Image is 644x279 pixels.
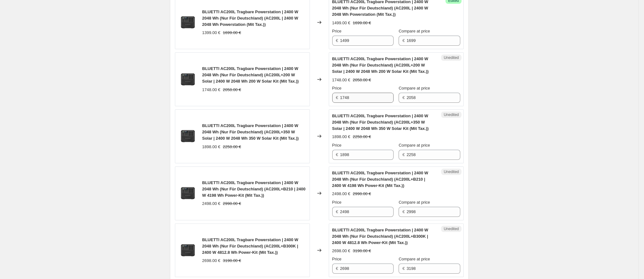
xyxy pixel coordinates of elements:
div: 1748.00 € [202,87,221,93]
span: Unedited [444,112,459,117]
div: 1898.00 € [332,134,350,140]
span: Unedited [444,226,459,231]
span: € [402,38,405,43]
div: 2498.00 € [332,191,350,197]
span: BLUETTI AC200L Tragbare Powerstation | 2400 W 2048 Wh (Nur Für Deutschland) (AC200L+200 W Solar |... [332,56,429,74]
strike: 2058.00 € [353,77,371,83]
span: BLUETTI AC200L Tragbare Powerstation | 2400 W 2048 Wh (Nur Für Deutschland) (AC200L+B300K | 2400 ... [332,228,428,245]
span: BLUETTI AC200L Tragbare Powerstation | 2400 W 2048 Wh (Nur Für Deutschland) (AC200L+200 W Solar |... [202,66,299,84]
div: 1748.00 € [332,77,350,83]
span: Compare at price [399,86,430,90]
span: Unedited [444,55,459,60]
strike: 2058.00 € [223,87,241,93]
img: AC200L_155feee1-ef72-4fd5-84c0-93ac4072fa1e_80x.png [178,70,197,89]
span: BLUETTI AC200L Tragbare Powerstation | 2400 W 2048 Wh (Nur Für Deutschland) (AC200L+350 W Solar |... [332,113,429,131]
span: € [336,152,338,157]
strike: 3198.00 € [353,248,371,254]
span: Unedited [444,169,459,174]
img: AC200L_155feee1-ef72-4fd5-84c0-93ac4072fa1e_80x.png [178,241,197,260]
img: AC200L_155feee1-ef72-4fd5-84c0-93ac4072fa1e_80x.png [178,13,197,32]
div: 1898.00 € [202,144,221,150]
span: BLUETTI AC200L Tragbare Powerstation | 2400 W 2048 Wh (Nur Für Deutschland) (AC200L+350 W Solar |... [202,123,299,141]
span: BLUETTI AC200L Tragbare Powerstation | 2400 W 2048 Wh (Nur Für Deutschland) (AC200L+B210 | 2400 W... [202,180,305,198]
div: 1399.00 € [202,30,221,36]
div: 2498.00 € [202,201,221,207]
span: € [402,152,405,157]
div: 1499.00 € [332,20,350,26]
span: € [336,266,338,271]
span: € [336,95,338,100]
span: Price [332,257,342,261]
span: € [402,266,405,271]
strike: 1699.00 € [353,20,371,26]
span: Compare at price [399,200,430,205]
span: Price [332,143,342,148]
strike: 3198.00 € [223,258,241,264]
span: € [402,95,405,100]
span: Price [332,200,342,205]
span: Compare at price [399,29,430,33]
div: 2698.00 € [332,248,350,254]
strike: 1699.00 € [223,30,241,36]
strike: 2258.00 € [353,134,371,140]
span: € [402,209,405,214]
span: € [336,209,338,214]
span: BLUETTI AC200L Tragbare Powerstation | 2400 W 2048 Wh (Nur Für Deutschland) (AC200L+B210 | 2400 W... [332,171,428,188]
img: AC200L_155feee1-ef72-4fd5-84c0-93ac4072fa1e_80x.png [178,127,197,146]
strike: 2998.00 € [353,191,371,197]
span: Compare at price [399,143,430,148]
span: BLUETTI AC200L Tragbare Powerstation | 2400 W 2048 Wh (Nur Für Deutschland) (AC200L | 2400 W 2048... [202,9,299,27]
span: Price [332,29,342,33]
div: 2698.00 € [202,258,221,264]
span: BLUETTI AC200L Tragbare Powerstation | 2400 W 2048 Wh (Nur Für Deutschland) (AC200L+B300K | 2400 ... [202,237,299,255]
span: Compare at price [399,257,430,261]
strike: 2998.00 € [223,201,241,207]
strike: 2258.00 € [223,144,241,150]
span: Price [332,86,342,90]
span: € [336,38,338,43]
img: AC200L_155feee1-ef72-4fd5-84c0-93ac4072fa1e_80x.png [178,184,197,203]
